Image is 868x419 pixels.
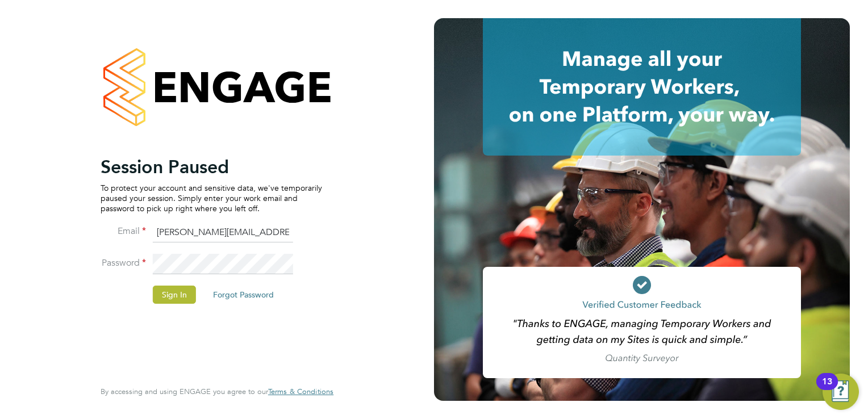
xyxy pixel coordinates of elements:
button: Open Resource Center, 13 new notifications [823,374,859,410]
label: Password [101,257,146,269]
div: 13 [822,382,832,396]
input: Enter your work email... [153,223,293,243]
a: Terms & Conditions [268,387,333,396]
p: To protect your account and sensitive data, we've temporarily paused your session. Simply enter y... [101,183,322,214]
span: Terms & Conditions [268,387,333,396]
h2: Session Paused [101,156,322,178]
label: Email [101,225,146,237]
span: By accessing and using ENGAGE you agree to our [101,387,333,396]
button: Sign In [153,286,196,304]
button: Forgot Password [204,286,283,304]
